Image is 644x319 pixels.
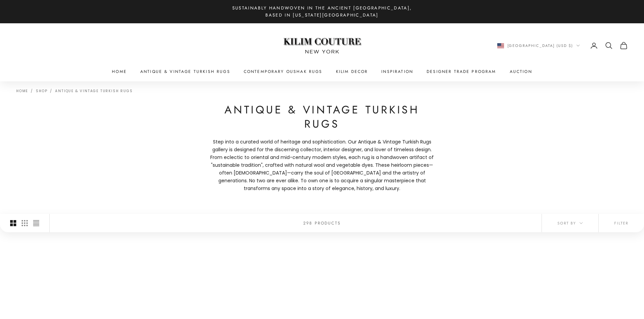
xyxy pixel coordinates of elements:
span: [GEOGRAPHIC_DATA] (USD $) [507,43,573,49]
a: Antique & Vintage Turkish Rugs [55,88,133,94]
a: Contemporary Oushak Rugs [244,68,323,75]
nav: Secondary navigation [497,42,628,50]
nav: Breadcrumb [16,88,133,93]
button: Sort by [542,214,598,232]
a: Inspiration [381,68,413,75]
a: Home [112,68,127,75]
p: Sustainably Handwoven in the Ancient [GEOGRAPHIC_DATA], Based in [US_STATE][GEOGRAPHIC_DATA] [228,4,417,19]
a: Auction [510,68,532,75]
span: Sort by [557,220,583,226]
h1: Antique & Vintage Turkish Rugs [207,103,437,131]
button: Change country or currency [497,43,580,49]
button: Filter [599,214,644,232]
nav: Primary navigation [16,68,628,75]
a: Shop [36,88,47,94]
a: Designer Trade Program [427,68,496,75]
button: Switch to larger product images [10,214,16,232]
a: Antique & Vintage Turkish Rugs [140,68,230,75]
img: United States [497,43,504,48]
p: 298 products [303,220,341,227]
button: Switch to smaller product images [22,214,28,232]
a: Home [16,88,28,94]
summary: Kilim Decor [336,68,368,75]
img: Logo of Kilim Couture New York [280,30,364,62]
p: Step into a curated world of heritage and sophistication. Our Antique & Vintage Turkish Rugs gall... [207,138,437,193]
button: Switch to compact product images [33,214,39,232]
